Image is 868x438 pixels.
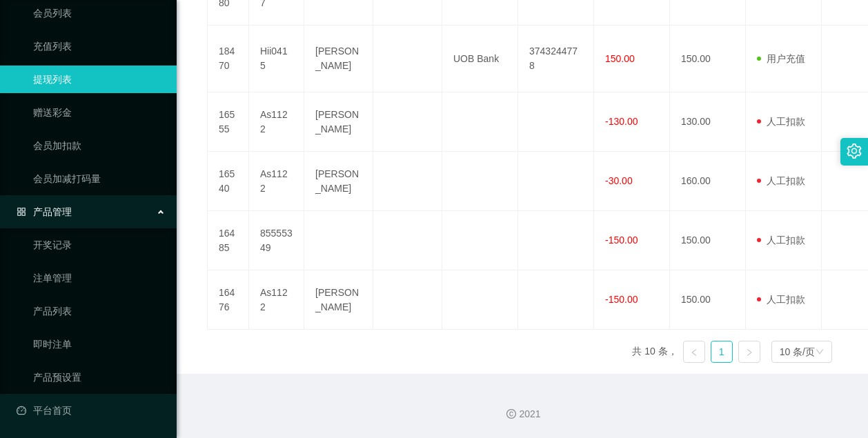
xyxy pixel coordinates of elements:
[208,152,249,211] td: 16540
[208,26,249,92] td: 18470
[605,235,638,246] span: -150.00
[33,297,166,325] a: 产品列表
[757,53,805,64] span: 用户充值
[208,270,249,330] td: 16476
[670,152,746,211] td: 160.00
[249,270,304,330] td: As1122
[605,53,635,64] span: 150.00
[711,341,733,363] li: 1
[745,348,753,357] i: 图标: right
[847,143,862,159] i: 图标: setting
[304,26,373,92] td: [PERSON_NAME]
[249,26,304,92] td: Hii0415
[33,32,166,60] a: 充值列表
[17,207,26,217] i: 图标: appstore-o
[249,152,304,211] td: As1122
[670,211,746,270] td: 150.00
[757,235,805,246] span: 人工扣款
[304,92,373,152] td: [PERSON_NAME]
[670,270,746,330] td: 150.00
[757,175,805,186] span: 人工扣款
[208,211,249,270] td: 16485
[33,66,166,93] a: 提现列表
[690,348,698,357] i: 图标: left
[188,407,857,421] div: 2021
[816,348,824,357] i: 图标: down
[670,92,746,152] td: 130.00
[506,409,516,419] i: 图标: copyright
[249,92,304,152] td: As1122
[711,341,732,362] a: 1
[605,175,633,186] span: -30.00
[683,341,705,363] li: 上一页
[757,116,805,127] span: 人工扣款
[33,99,166,126] a: 赠送彩金
[33,231,166,259] a: 开奖记录
[738,341,760,363] li: 下一页
[33,330,166,358] a: 即时注单
[632,341,677,363] li: 共 10 条，
[605,294,638,305] span: -150.00
[605,116,638,127] span: -130.00
[17,206,72,217] span: 产品管理
[518,26,594,92] td: 3743244778
[249,211,304,270] td: 85555349
[33,364,166,391] a: 产品预设置
[780,341,815,362] div: 10 条/页
[670,26,746,92] td: 150.00
[33,132,166,159] a: 会员加扣款
[304,152,373,211] td: [PERSON_NAME]
[33,165,166,192] a: 会员加减打码量
[208,92,249,152] td: 16555
[33,264,166,292] a: 注单管理
[17,397,166,424] a: 图标: dashboard平台首页
[304,270,373,330] td: [PERSON_NAME]
[442,26,518,92] td: UOB Bank
[757,294,805,305] span: 人工扣款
